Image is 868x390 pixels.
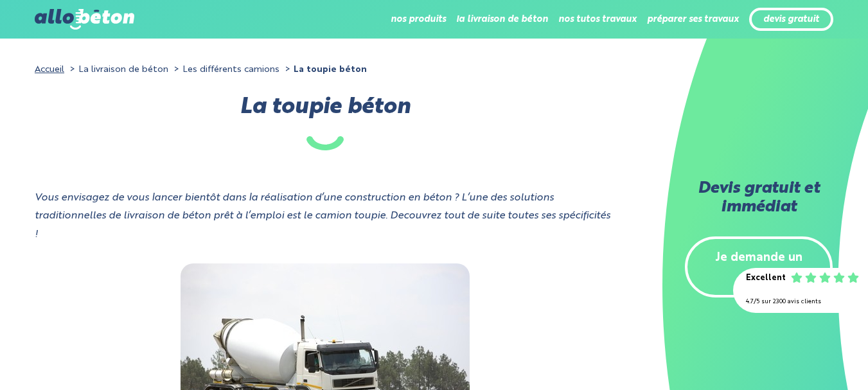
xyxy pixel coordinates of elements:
li: préparer ses travaux [647,4,739,35]
li: nos tutos travaux [558,4,637,35]
li: nos produits [391,4,446,35]
li: Les différents camions [171,60,279,79]
h1: La toupie béton [35,98,615,150]
li: La toupie béton [282,60,367,79]
h2: Devis gratuit et immédiat [685,180,833,217]
div: 4.7/5 sur 2300 avis clients [746,293,855,312]
li: La livraison de béton [67,60,168,79]
a: Accueil [35,65,64,74]
img: allobéton [35,9,134,30]
a: devis gratuit [763,14,819,25]
div: Excellent [746,269,786,288]
a: Je demande un devis [685,236,833,298]
li: la livraison de béton [456,4,548,35]
i: Vous envisagez de vous lancer bientôt dans la réalisation d’une construction en béton ? L’une des... [35,193,610,240]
